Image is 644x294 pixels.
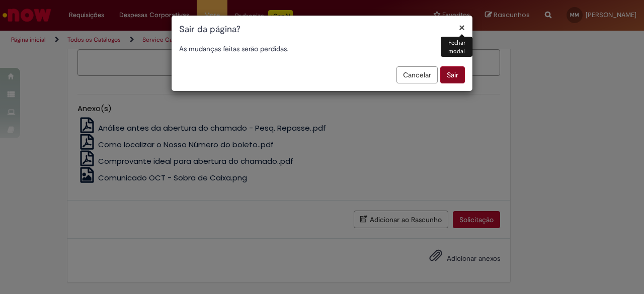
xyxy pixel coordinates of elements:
[396,66,438,83] button: Cancelar
[440,66,465,83] button: Sair
[179,44,465,54] p: As mudanças feitas serão perdidas.
[179,23,465,36] h1: Sair da página?
[441,37,472,57] div: Fechar modal
[459,22,465,33] button: Fechar modal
